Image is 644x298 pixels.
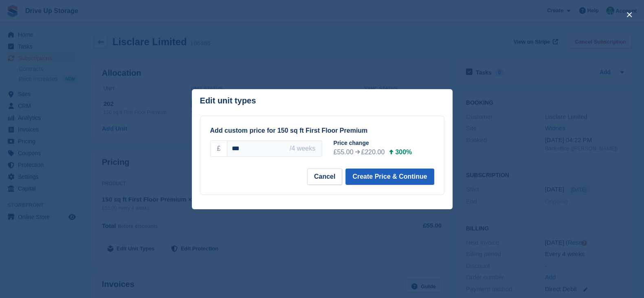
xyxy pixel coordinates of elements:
button: Create Price & Continue [345,169,434,185]
button: close [623,8,636,21]
div: 300% [395,147,412,157]
div: £55.00 [334,147,354,157]
div: £220.00 [361,147,385,157]
button: Cancel [307,169,342,185]
div: Add custom price for 150 sq ft First Floor Premium [210,126,434,136]
div: Price change [334,139,441,147]
p: Edit unit types [200,96,256,105]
